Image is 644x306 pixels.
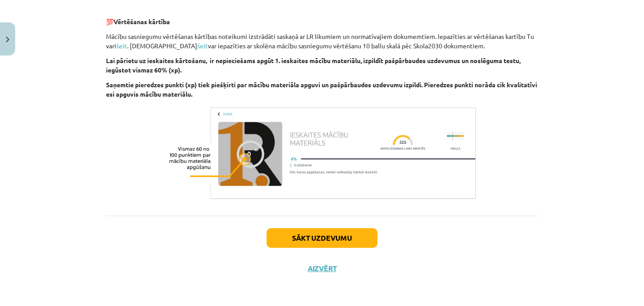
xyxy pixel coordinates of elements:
[106,81,537,98] b: Saņemtie pieredzes punkti (xp) tiek piešķirti par mācību materiāla apguvi un pašpārbaudes uzdevum...
[6,37,9,42] img: icon-close-lesson-0947bae3869378f0d4975bcd49f059093ad1ed9edebbc8119c70593378902aed.svg
[106,8,538,26] p: 💯
[106,56,521,74] b: Lai pārietu uz ieskaites kārtošanu, ir nepieciešams apgūt 1. ieskaites mācību materiālu, izpildīt...
[116,42,127,50] a: šeit
[197,42,208,50] a: šeit
[305,264,339,273] button: Aizvērt
[114,17,170,25] b: Vērtēšanas kārtība
[267,228,377,248] button: Sākt uzdevumu
[106,32,538,51] p: Mācību sasniegumu vērtēšanas kārtības noteikumi izstrādāti saskaņā ar LR likumiem un normatīvajie...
